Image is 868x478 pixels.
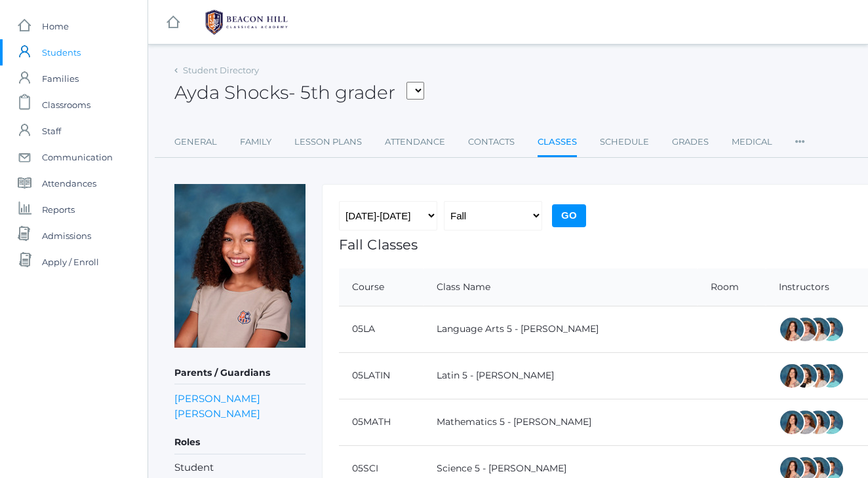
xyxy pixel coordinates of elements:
[174,432,306,454] h5: Roles
[42,65,79,92] span: Families
[805,409,831,435] div: Cari Burke
[42,144,113,170] span: Communication
[792,363,818,389] div: Teresa Deutsch
[174,391,260,406] a: [PERSON_NAME]
[339,352,424,399] td: 05LATIN
[42,170,96,196] span: Attendances
[385,129,445,155] a: Attendance
[339,399,424,445] td: 05MATH
[792,316,818,342] div: Sarah Bence
[42,92,90,118] span: Classrooms
[174,83,424,103] h2: Ayda Shocks
[42,196,75,223] span: Reports
[437,323,599,335] a: Language Arts 5 - [PERSON_NAME]
[600,129,649,155] a: Schedule
[805,363,831,389] div: Cari Burke
[792,409,818,435] div: Sarah Bence
[42,118,61,144] span: Staff
[42,223,91,249] span: Admissions
[294,129,362,155] a: Lesson Plans
[424,268,698,306] th: Class Name
[174,129,217,155] a: General
[818,409,844,435] div: Westen Taylor
[818,316,844,342] div: Westen Taylor
[552,204,586,227] input: Go
[174,406,260,421] a: [PERSON_NAME]
[437,369,554,381] a: Latin 5 - [PERSON_NAME]
[437,462,566,474] a: Science 5 - [PERSON_NAME]
[174,184,306,348] img: Ayda Shocks
[183,65,259,75] a: Student Directory
[698,268,766,306] th: Room
[174,460,306,475] li: Student
[339,306,424,352] td: 05LA
[339,268,424,306] th: Course
[779,316,805,342] div: Rebecca Salazar
[818,363,844,389] div: Westen Taylor
[805,316,831,342] div: Cari Burke
[672,129,709,155] a: Grades
[732,129,772,155] a: Medical
[288,81,395,103] span: - 5th grader
[42,249,99,275] span: Apply / Enroll
[42,13,69,39] span: Home
[174,362,306,384] h5: Parents / Guardians
[779,409,805,435] div: Rebecca Salazar
[197,6,296,39] img: 1_BHCALogos-05.png
[437,416,591,428] a: Mathematics 5 - [PERSON_NAME]
[468,129,515,155] a: Contacts
[240,129,271,155] a: Family
[538,129,577,157] a: Classes
[779,363,805,389] div: Rebecca Salazar
[42,39,81,65] span: Students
